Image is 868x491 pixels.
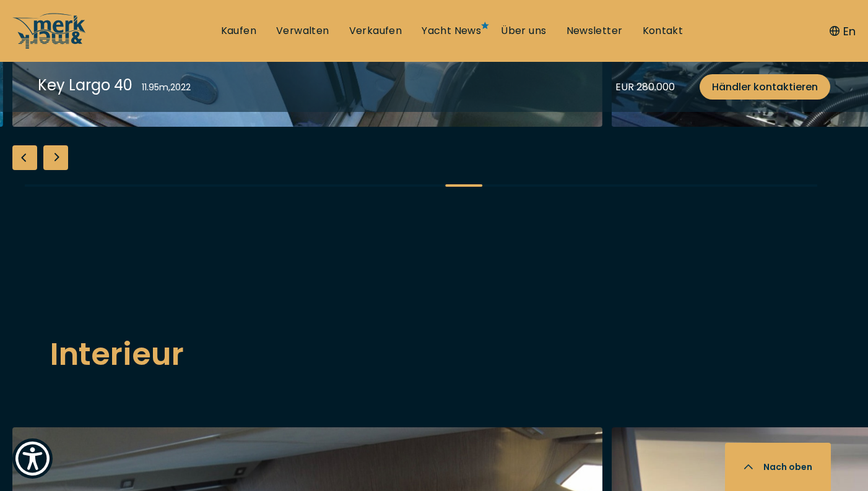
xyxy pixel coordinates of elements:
div: Key Largo 40 [38,74,132,96]
button: Show Accessibility Preferences [12,438,53,479]
div: EUR 280.000 [615,79,675,95]
h2: Interieur [50,331,818,378]
a: Yacht News [422,24,481,38]
a: Verkaufen [349,24,402,38]
div: Next slide [43,145,68,170]
a: Händler kontaktieren [700,74,830,100]
button: Nach oben [725,443,831,491]
button: En [830,23,856,40]
a: Über uns [501,24,546,38]
a: Kaufen [221,24,256,38]
a: Newsletter [566,24,623,38]
div: 11.95 m , 2022 [142,81,191,94]
div: Previous slide [12,145,37,170]
span: Händler kontaktieren [712,79,818,95]
a: Kontakt [643,24,684,38]
a: Verwalten [276,24,329,38]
